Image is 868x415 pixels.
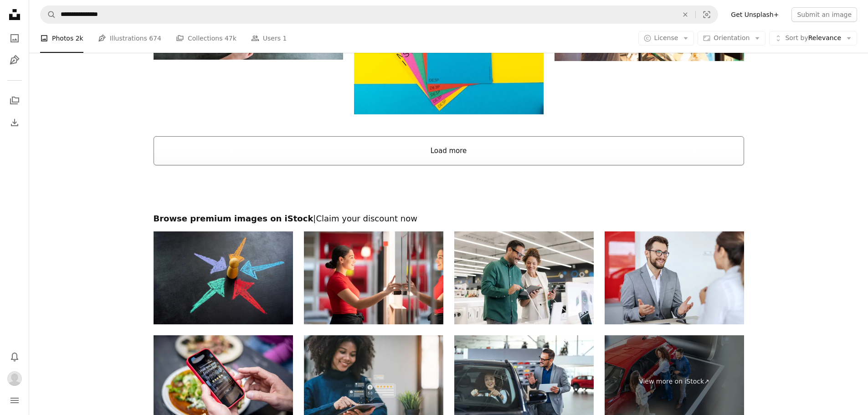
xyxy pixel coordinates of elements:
[154,231,293,324] img: Arrows pointing at a figure. Customer centricity and focus.
[5,391,24,410] button: Menu
[7,371,22,386] img: Avatar of user Roxana Neagu
[225,33,236,43] span: 47k
[605,231,744,324] img: Smiling friendly car seller sitting in car salon with a woman who want to buy a car and making an...
[714,34,750,41] span: Orientation
[98,24,161,53] a: Illustrations 674
[698,31,765,46] button: Orientation
[5,369,24,388] button: Profile
[5,113,24,132] a: Download History
[154,213,744,224] h2: Browse premium images on iStock
[304,231,443,324] img: Young woman is shopping for home at furnishings store.
[769,31,857,46] button: Sort byRelevance
[154,136,744,165] button: Load more
[638,31,694,46] button: License
[785,34,841,43] span: Relevance
[5,29,24,47] a: Photos
[5,5,24,26] a: Home — Unsplash
[454,231,594,324] img: A couple enjoys shopping for smart devices and electronics in a modern store
[654,34,678,41] span: License
[40,5,718,24] form: Find visuals sitewide
[5,348,24,366] button: Notifications
[354,47,544,55] a: green and yellow sticky notes
[283,33,287,43] span: 1
[251,24,287,53] a: Users 1
[725,7,784,22] a: Get Unsplash+
[5,92,24,110] a: Collections
[176,24,236,53] a: Collections 47k
[675,6,695,23] button: Clear
[313,214,417,223] span: | Claim your discount now
[696,6,718,23] button: Visual search
[149,33,161,43] span: 674
[41,6,56,23] button: Search Unsplash
[5,51,24,69] a: Illustrations
[791,7,857,22] button: Submit an image
[785,34,808,41] span: Sort by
